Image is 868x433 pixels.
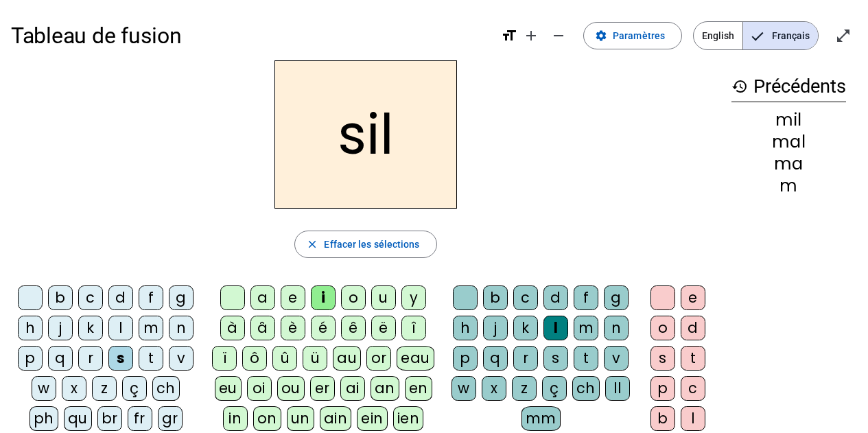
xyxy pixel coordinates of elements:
div: w [32,376,56,401]
div: e [681,285,705,310]
div: t [681,346,705,371]
div: m [574,316,598,340]
div: l [108,316,133,340]
div: x [482,376,506,401]
div: c [681,376,705,401]
div: on [253,406,281,431]
div: q [48,346,73,371]
div: s [543,346,568,371]
div: t [574,346,598,371]
div: ch [572,376,600,401]
div: z [92,376,117,401]
mat-button-toggle-group: Language selection [693,21,819,50]
div: ü [303,346,327,371]
div: g [169,285,193,310]
div: ê [341,316,366,340]
div: ai [340,376,365,401]
button: Augmenter la taille de la police [517,22,545,49]
span: Paramètres [613,27,665,44]
div: v [169,346,193,371]
div: k [513,316,538,340]
div: û [272,346,297,371]
div: k [78,316,103,340]
div: er [310,376,335,401]
h1: Tableau de fusion [11,14,490,58]
div: eu [215,376,242,401]
div: s [650,346,675,371]
div: l [543,316,568,340]
div: b [483,285,508,310]
div: è [281,316,305,340]
div: ma [731,156,846,172]
div: ll [605,376,630,401]
div: mil [731,112,846,128]
div: j [483,316,508,340]
div: or [366,346,391,371]
div: an [371,376,399,401]
div: o [341,285,366,310]
div: ph [30,406,58,431]
div: w [451,376,476,401]
div: r [513,346,538,371]
div: qu [64,406,92,431]
div: ain [320,406,352,431]
div: î [401,316,426,340]
div: eau [397,346,434,371]
div: a [250,285,275,310]
div: y [401,285,426,310]
div: s [108,346,133,371]
div: ï [212,346,237,371]
div: q [483,346,508,371]
div: ç [122,376,147,401]
div: m [731,178,846,194]
div: fr [128,406,152,431]
div: à [220,316,245,340]
button: Entrer en plein écran [830,22,857,49]
div: in [223,406,248,431]
div: ch [152,376,180,401]
div: i [311,285,336,310]
div: m [139,316,163,340]
div: d [543,285,568,310]
div: r [78,346,103,371]
div: n [169,316,193,340]
div: e [281,285,305,310]
div: f [574,285,598,310]
div: ë [371,316,396,340]
div: p [18,346,43,371]
span: Effacer les sélections [324,236,419,253]
mat-icon: add [523,27,539,44]
button: Effacer les sélections [294,231,436,258]
div: d [108,285,133,310]
div: j [48,316,73,340]
div: b [48,285,73,310]
h2: sil [274,60,457,209]
div: ien [393,406,424,431]
div: oi [247,376,272,401]
div: au [333,346,361,371]
div: ç [542,376,567,401]
div: c [513,285,538,310]
mat-icon: close [306,238,318,250]
div: x [62,376,86,401]
span: English [694,22,742,49]
mat-icon: settings [595,30,607,42]
div: mm [521,406,561,431]
div: gr [158,406,183,431]
div: un [287,406,314,431]
div: br [97,406,122,431]
div: ein [357,406,388,431]
div: f [139,285,163,310]
mat-icon: history [731,78,748,95]
div: ou [277,376,305,401]
div: â [250,316,275,340]
div: n [604,316,629,340]
div: u [371,285,396,310]
div: p [650,376,675,401]
div: p [453,346,478,371]
div: z [512,376,537,401]
h3: Précédents [731,71,846,102]
button: Paramètres [583,22,682,49]
div: t [139,346,163,371]
div: o [650,316,675,340]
